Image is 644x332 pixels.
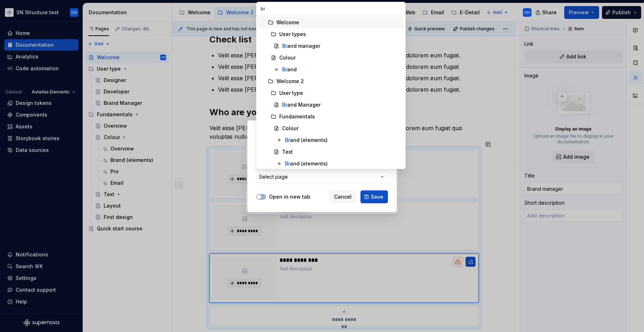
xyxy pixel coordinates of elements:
[282,43,287,49] mark: Br
[282,66,297,73] div: and
[282,125,298,132] div: Colour
[279,90,303,97] div: User type
[279,113,315,120] div: Fundamentals
[276,78,304,85] div: Welcome 2
[282,101,321,108] div: and Manager
[282,102,287,108] mark: Br
[256,2,405,15] input: Search in pages...
[282,42,320,50] div: and manager
[282,66,287,72] mark: Br
[285,137,290,143] mark: Br
[276,19,299,26] div: Welcome
[282,148,293,155] div: Text
[256,15,405,169] div: Search in pages...
[279,31,306,38] div: User types
[285,160,328,167] div: and (elements)
[285,160,290,167] mark: Br
[285,137,328,144] div: and (elements)
[279,54,296,61] div: Colour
